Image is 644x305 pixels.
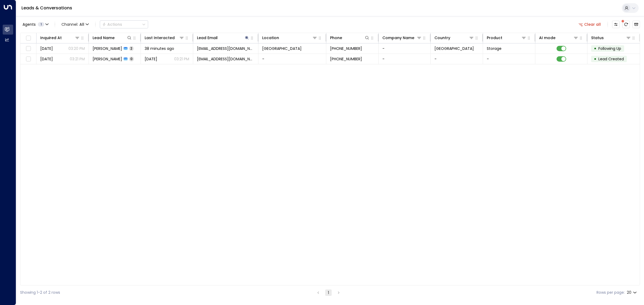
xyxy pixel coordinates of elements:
div: AI mode [539,35,579,41]
span: dave hooter [93,56,122,62]
span: 2 [129,46,134,51]
span: stutte1jab@hotmail.com [197,46,254,51]
div: Location [262,35,317,41]
p: 03:20 PM [68,46,85,51]
div: Lead Email [197,35,218,41]
div: Inquired At [40,35,80,41]
span: Yesterday [40,46,53,51]
a: Leads & Conversations [21,5,72,11]
p: 03:21 PM [174,56,189,62]
span: 1 [38,22,44,27]
div: Inquired At [40,35,62,41]
span: Toggle select row [25,56,32,62]
span: Toggle select all [25,35,32,42]
button: Agents1 [20,21,50,28]
span: Toggle select row [25,45,32,52]
span: Yesterday [40,56,53,62]
div: Lead Name [93,35,132,41]
span: dave hooter [93,46,122,51]
div: Showing 1-2 of 2 rows [20,290,60,295]
div: Last Interacted [145,35,184,41]
td: - [258,54,326,64]
button: Actions [100,20,148,28]
button: Customize [612,21,620,28]
div: Lead Email [197,35,250,41]
div: Last Interacted [145,35,175,41]
td: - [483,54,535,64]
div: AI mode [539,35,555,41]
div: • [594,44,597,53]
span: Storage [487,46,502,51]
span: +447941256621 [330,46,362,51]
div: • [594,54,597,64]
p: 03:21 PM [70,56,85,62]
span: Space Station Hall Green [262,46,302,51]
div: Product [487,35,526,41]
div: Lead Name [93,35,115,41]
div: Country [434,35,450,41]
span: United Kingdom [434,46,474,51]
div: Phone [330,35,342,41]
div: Button group with a nested menu [100,20,148,28]
td: - [379,54,431,64]
nav: pagination navigation [315,289,342,296]
span: Lead Created [598,56,624,62]
span: 0 [129,57,134,61]
span: Yesterday [145,56,157,62]
label: Rows per page: [597,290,625,295]
div: Product [487,35,502,41]
button: Channel:All [59,21,91,28]
div: Company Name [382,35,414,41]
div: Status [591,35,604,41]
button: page 1 [325,289,332,296]
span: Agents [23,23,36,26]
td: - [379,43,431,54]
div: Actions [102,22,122,27]
span: 38 minutes ago [145,46,174,51]
span: Following Up [598,46,621,51]
div: Phone [330,35,370,41]
button: Clear all [576,21,603,28]
span: Channel: [59,21,91,28]
div: Status [591,35,631,41]
span: There are new threads available. Refresh the grid to view the latest updates. [622,21,630,28]
span: +447941256621 [330,56,362,62]
div: 20 [627,289,638,296]
div: Location [262,35,279,41]
button: Archived Leads [632,21,640,28]
td: - [431,54,483,64]
span: All [79,22,84,27]
div: Country [434,35,474,41]
div: Company Name [382,35,422,41]
span: stutte1jab@hotmail.com [197,56,254,62]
